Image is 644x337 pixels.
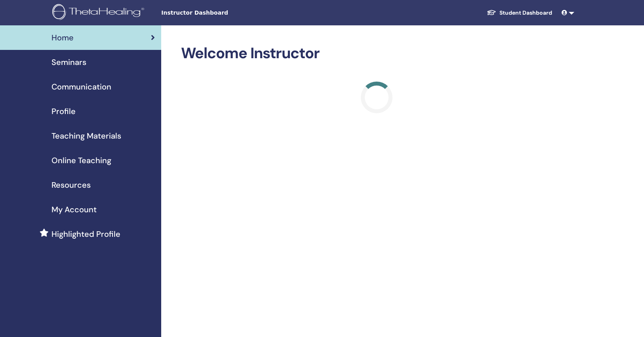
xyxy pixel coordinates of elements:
[51,179,91,191] span: Resources
[51,228,120,240] span: Highlighted Profile
[51,204,97,215] span: My Account
[51,130,121,142] span: Teaching Materials
[51,81,111,93] span: Communication
[480,6,558,20] a: Student Dashboard
[51,56,86,68] span: Seminars
[52,4,147,22] img: logo.png
[51,105,76,117] span: Profile
[487,9,496,16] img: graduation-cap-white.svg
[161,9,280,17] span: Instructor Dashboard
[51,32,74,44] span: Home
[181,44,573,63] h2: Welcome Instructor
[51,154,111,166] span: Online Teaching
